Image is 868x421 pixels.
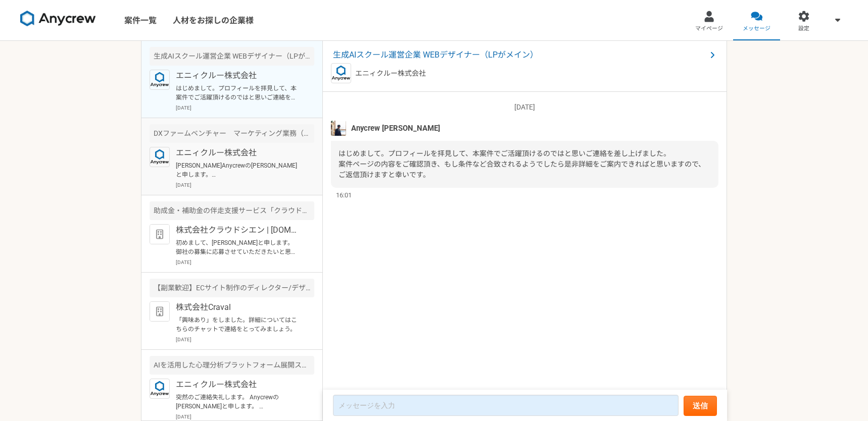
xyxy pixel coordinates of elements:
[176,301,301,313] p: 株式会社Craval
[798,25,809,33] span: 設定
[150,301,170,322] img: default_org_logo-42cde973f59100197ec2c8e796e4974ac8490bb5b08a0eb061ff975e4574aa76.png
[684,396,717,416] button: 送信
[176,181,314,189] p: [DATE]
[331,102,718,113] p: [DATE]
[176,413,314,420] p: [DATE]
[150,147,170,167] img: logo_text_blue_01.png
[333,49,706,61] span: 生成AIスクール運営企業 WEBデザイナー（LPがメイン）
[176,161,301,179] p: [PERSON_NAME]Anycrewの[PERSON_NAME]と申します。 サービスのご利用、ありがとうございます。 ご経験を拝見し、こちらの案件でご活躍いただけるのではないかと思い、お声...
[150,201,314,220] div: 助成金・補助金の伴走支援サービス「クラウドシエン」のデザイン・コーディング業務
[351,123,440,134] span: Anycrew [PERSON_NAME]
[331,121,346,136] img: tomoya_yamashita.jpeg
[150,379,170,399] img: logo_text_blue_01.png
[150,356,314,375] div: AIを活用した心理分析プラットフォーム展開スタートアップ Webデザイナー
[176,147,301,159] p: エニィクルー株式会社
[355,68,426,79] p: エニィクルー株式会社
[339,149,705,179] span: はじめまして。プロフィールを拝見して、本案件でご活躍頂けるのではと思いご連絡を差し上げました。 案件ページの内容をご確認頂き、もし条件など合致されるようでしたら是非詳細をご案内できればと思います...
[331,63,351,83] img: logo_text_blue_01.png
[176,104,314,112] p: [DATE]
[176,224,301,236] p: 株式会社クラウドシエン | [DOMAIN_NAME]
[20,11,96,27] img: 8DqYSo04kwAAAAASUVORK5CYII=
[176,393,301,411] p: 突然のご連絡失礼します。 Anycrewの[PERSON_NAME]と申します。 サービスのご利用、ありがとうございます。 プロフィールに記載いただいているポートフォリオを拝見し、お声かけさせて...
[336,190,352,200] span: 16:01
[150,124,314,143] div: DXファームベンチャー マーケティング業務（クリエイティブと施策実施サポート）
[176,315,301,334] p: 「興味あり」をしました。詳細についてはこちらのチャットで連絡をとってみましょう。
[150,224,170,244] img: default_org_logo-42cde973f59100197ec2c8e796e4974ac8490bb5b08a0eb061ff975e4574aa76.png
[150,70,170,90] img: logo_text_blue_01.png
[743,25,770,33] span: メッセージ
[176,84,301,102] p: はじめまして。プロフィールを拝見して、本案件でご活躍頂けるのではと思いご連絡を差し上げました。 案件ページの内容をご確認頂き、もし条件など合致されるようでしたら是非詳細をご案内できればと思います...
[176,379,301,391] p: エニィクルー株式会社
[176,258,314,266] p: [DATE]
[150,279,314,297] div: 【副業歓迎】ECサイト制作のディレクター/デザイナー/コーダーを募集
[176,336,314,343] p: [DATE]
[695,25,723,33] span: マイページ
[176,238,301,256] p: 初めまして、[PERSON_NAME]と申します。 御社の募集に応募させていただきたいと思います。 Webデザインのみならず、UIデザイン、広告クリエイティブ制作、販促ツール（印刷物など）におい...
[176,70,301,82] p: エニィクルー株式会社
[150,47,314,66] div: 生成AIスクール運営企業 WEBデザイナー（LPがメイン）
